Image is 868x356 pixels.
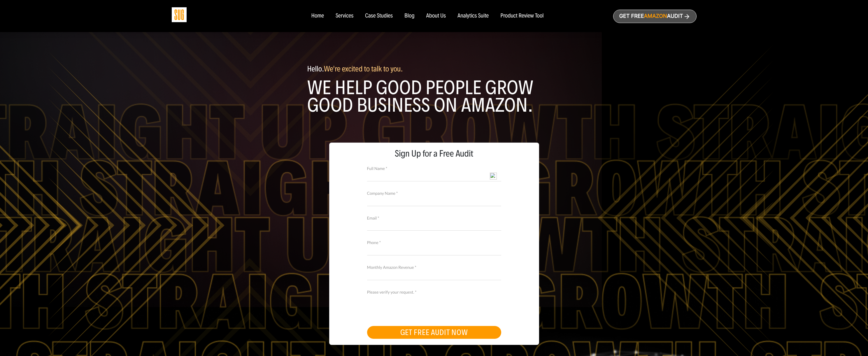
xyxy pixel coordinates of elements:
label: Phone * [367,239,501,246]
img: npw-badge-icon.svg [490,173,497,180]
span: We're excited to talk to you. [324,64,403,73]
span: Amazon [644,13,667,19]
input: Contact Number * [367,245,501,255]
input: Email * [367,220,501,231]
label: Email * [367,215,501,221]
a: Analytics Suite [457,13,489,19]
label: Company Name * [367,190,501,197]
span: Sign Up for a Free Audit [335,149,533,159]
label: Monthly Amazon Revenue * [367,264,501,271]
input: Monthly Amazon Revenue * [367,270,501,280]
label: Please verify your request. * [367,289,501,295]
a: Get freeAmazonAudit [613,10,697,23]
a: Home [311,13,324,19]
img: Sug [172,7,187,22]
input: Full Name * [367,171,501,181]
iframe: reCAPTCHA [367,294,456,317]
p: Hello. [307,65,561,73]
a: Product Review Tool [500,13,543,19]
input: Company Name * [367,196,501,206]
a: Blog [404,13,415,19]
label: Full Name * [367,165,501,172]
a: Case Studies [365,13,393,19]
a: About Us [426,13,446,19]
button: GET FREE AUDIT NOW [367,326,501,339]
a: Services [336,13,353,19]
h1: WE help good people grow good business on amazon. [307,79,561,114]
